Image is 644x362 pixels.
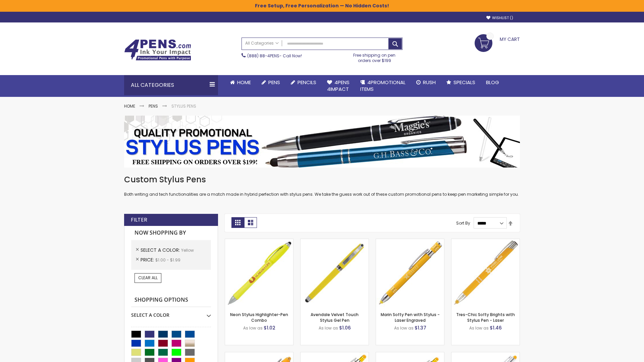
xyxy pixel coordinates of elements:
[490,324,502,331] span: $1.46
[456,220,470,226] label: Sort By
[423,79,436,86] span: Rush
[486,79,499,86] span: Blog
[376,239,444,307] img: Marin Softy Pen with Stylus - Laser Engraved-Yellow
[155,257,180,263] span: $1.00 - $1.99
[135,273,161,283] a: Clear All
[181,247,194,253] span: Yellow
[124,103,135,109] a: Home
[441,75,481,90] a: Specials
[339,324,351,331] span: $1.06
[225,239,293,244] a: Neon Stylus Highlighter-Pen Combo-Yellow
[124,39,191,61] img: 4Pens Custom Pens and Promotional Products
[247,53,302,59] span: - Call Now!
[451,239,520,307] img: Tres-Chic Softy Brights with Stylus Pen - Laser-Yellow
[131,293,211,307] strong: Shopping Options
[225,239,293,307] img: Neon Stylus Highlighter-Pen Combo-Yellow
[243,325,263,331] span: As low as
[141,247,181,253] span: Select A Color
[264,324,275,331] span: $1.02
[486,15,513,20] a: Wishlist
[242,38,282,49] a: All Categories
[453,79,475,86] span: Specials
[394,325,414,331] span: As low as
[381,312,440,323] a: Marin Softy Pen with Stylus - Laser Engraved
[237,79,251,86] span: Home
[149,103,158,109] a: Pens
[231,217,244,228] strong: Grid
[131,226,211,240] strong: Now Shopping by
[327,79,350,93] span: 4Pens 4impact
[171,103,196,109] strong: Stylus Pens
[225,352,293,358] a: Ellipse Softy Brights with Stylus Pen - Laser-Yellow
[311,312,359,323] a: Avendale Velvet Touch Stylus Gel Pen
[456,312,515,323] a: Tres-Chic Softy Brights with Stylus Pen - Laser
[131,307,211,318] div: Select A Color
[355,75,411,97] a: 4PROMOTIONALITEMS
[230,312,288,323] a: Neon Stylus Highlighter-Pen Combo
[301,352,369,358] a: Phoenix Softy Brights with Stylus Pen - Laser-Yellow
[346,50,403,63] div: Free shipping on pen orders over $199
[124,174,520,185] h1: Custom Stylus Pens
[245,41,279,46] span: All Categories
[469,325,489,331] span: As low as
[481,75,504,90] a: Blog
[376,352,444,358] a: Phoenix Softy Brights Gel with Stylus Pen - Laser-Yellow
[268,79,280,86] span: Pens
[376,239,444,244] a: Marin Softy Pen with Stylus - Laser Engraved-Yellow
[301,239,369,307] img: Avendale Velvet Touch Stylus Gel Pen-Yellow
[451,239,520,244] a: Tres-Chic Softy Brights with Stylus Pen - Laser-Yellow
[301,239,369,244] a: Avendale Velvet Touch Stylus Gel Pen-Yellow
[138,275,158,281] span: Clear All
[141,256,155,263] span: Price
[415,324,426,331] span: $1.37
[285,75,322,90] a: Pencils
[131,216,147,224] strong: Filter
[247,53,279,59] a: (888) 88-4PENS
[124,75,218,95] div: All Categories
[360,79,406,93] span: 4PROMOTIONAL ITEMS
[298,79,316,86] span: Pencils
[319,325,338,331] span: As low as
[451,352,520,358] a: Tres-Chic Softy with Stylus Top Pen - ColorJet-Yellow
[322,75,355,97] a: 4Pens4impact
[225,75,256,90] a: Home
[411,75,441,90] a: Rush
[124,116,520,168] img: Stylus Pens
[124,174,520,197] div: Both writing and tech functionalities are a match made in hybrid perfection with stylus pens. We ...
[256,75,285,90] a: Pens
